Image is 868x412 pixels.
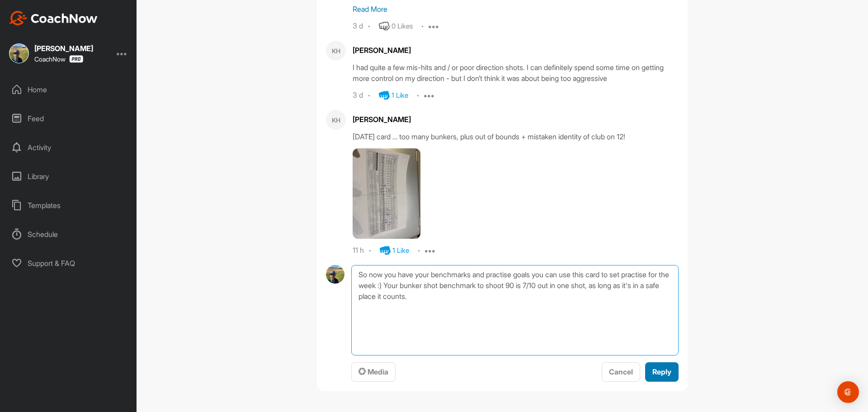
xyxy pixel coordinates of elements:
[837,381,859,403] div: Open Intercom Messenger
[34,45,93,52] div: [PERSON_NAME]
[353,114,679,125] div: [PERSON_NAME]
[353,22,363,31] div: 3 d
[353,246,364,255] div: 11 h
[34,55,83,63] div: CoachNow
[609,367,633,376] span: Cancel
[353,45,679,56] div: [PERSON_NAME]
[5,165,132,188] div: Library
[353,4,679,14] p: Read More
[353,62,679,84] div: I had quite a few mis-hits and / or poor direction shots. I can definitely spend some time on get...
[351,265,679,355] textarea: So now you have your benchmarks and practise goals you can use this card to set practise for the ...
[5,78,132,101] div: Home
[359,367,388,376] span: Media
[5,136,132,159] div: Activity
[5,252,132,275] div: Support & FAQ
[652,367,671,376] span: Reply
[5,223,132,246] div: Schedule
[326,41,346,61] div: KH
[5,107,132,130] div: Feed
[5,194,132,217] div: Templates
[351,362,396,382] button: Media
[392,246,409,256] div: 1 Like
[645,362,679,382] button: Reply
[326,265,344,284] img: avatar
[353,148,420,239] img: media
[9,43,29,63] img: square_c2829adac4335b692634f0afbf082353.jpg
[392,21,413,32] div: 0 Likes
[392,90,408,101] div: 1 Like
[602,362,640,382] button: Cancel
[326,110,346,130] div: KH
[353,131,679,142] div: [DATE] card … too many bunkers, plus out of bounds + mistaken identity of club on 12!
[9,11,98,25] img: CoachNow
[353,91,363,100] div: 3 d
[69,55,83,63] img: CoachNow Pro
